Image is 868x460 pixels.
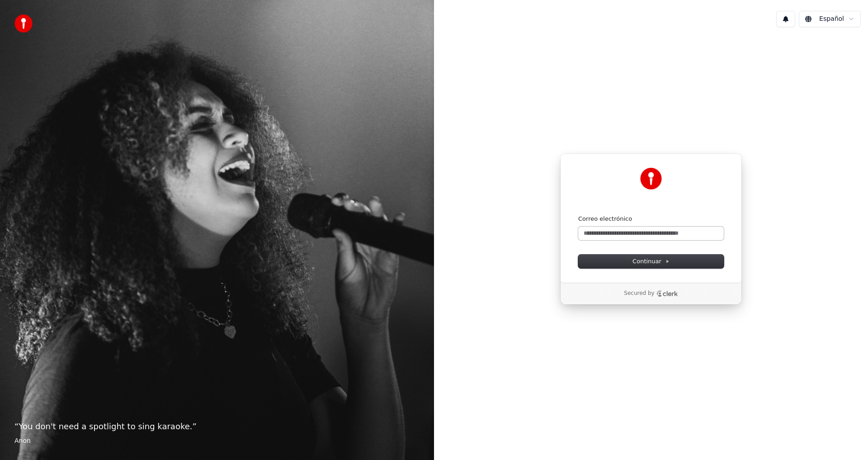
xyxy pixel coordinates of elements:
img: youka [14,14,33,33]
span: Continuar [632,257,670,266]
img: Youka [640,168,662,190]
p: “ You don't need a spotlight to sing karaoke. ” [14,420,420,433]
a: Clerk logo [656,290,678,297]
button: Continuar [578,255,724,268]
p: Secured by [624,290,654,297]
label: Correo electrónico [578,215,632,223]
footer: Anon [14,436,420,446]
